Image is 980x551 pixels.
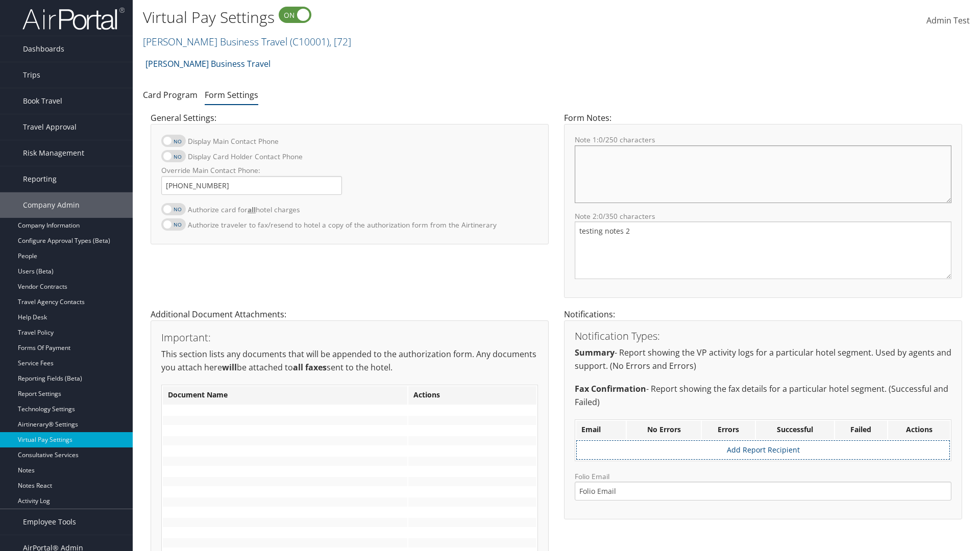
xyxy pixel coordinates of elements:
[161,165,342,176] label: Override Main Contact Phone:
[23,140,84,166] span: Risk Management
[575,211,951,221] label: Note 2: /350 characters
[23,62,40,88] span: Trips
[143,89,198,101] a: Card Program
[926,5,970,37] a: Admin Test
[575,471,951,500] label: Folio Email
[888,421,950,439] th: Actions
[575,346,951,372] p: - Report showing the VP activity logs for a particular hotel segment. Used by agents and support....
[575,221,951,279] textarea: testing notes 2
[290,35,329,48] span: ( C10001 )
[575,347,615,358] strong: Summary
[143,112,556,254] div: General Settings:
[575,383,646,394] strong: Fax Confirmation
[188,132,279,151] label: Display Main Contact Phone
[23,192,80,218] span: Company Admin
[23,114,77,140] span: Travel Approval
[408,386,536,405] th: Actions
[926,15,970,26] span: Admin Test
[145,54,271,74] a: [PERSON_NAME] Business Travel
[575,135,951,145] label: Note 1: /250 characters
[205,89,258,101] a: Form Settings
[575,331,951,341] h3: Notification Types:
[575,383,951,409] p: - Report showing the fax details for a particular hotel segment. (Successful and Failed)
[627,421,700,439] th: No Errors
[163,386,407,405] th: Document Name
[248,205,256,214] strong: all
[599,135,603,144] span: 0
[143,35,351,48] a: [PERSON_NAME] Business Travel
[702,421,755,439] th: Errors
[727,445,800,455] a: Add Report Recipient
[556,308,970,530] div: Notifications:
[599,211,603,221] span: 0
[188,147,303,166] label: Display Card Holder Contact Phone
[22,7,125,31] img: airportal-logo.png
[161,333,538,343] h3: Important:
[756,421,834,439] th: Successful
[835,421,887,439] th: Failed
[188,215,497,234] label: Authorize traveler to fax/resend to hotel a copy of the authorization form from the Airtinerary
[23,88,62,114] span: Book Travel
[161,348,538,374] p: This section lists any documents that will be appended to the authorization form. Any documents y...
[575,145,951,203] textarea: Testing Notes One
[575,482,951,500] input: Folio Email
[293,362,327,373] strong: all faxes
[23,36,64,62] span: Dashboards
[576,421,626,439] th: Email
[329,35,351,48] span: , [ 72 ]
[188,200,300,219] label: Authorize card for hotel charges
[143,7,694,28] h1: Virtual Pay Settings
[222,362,237,373] strong: will
[23,166,57,192] span: Reporting
[23,509,76,535] span: Employee Tools
[556,112,970,308] div: Form Notes:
